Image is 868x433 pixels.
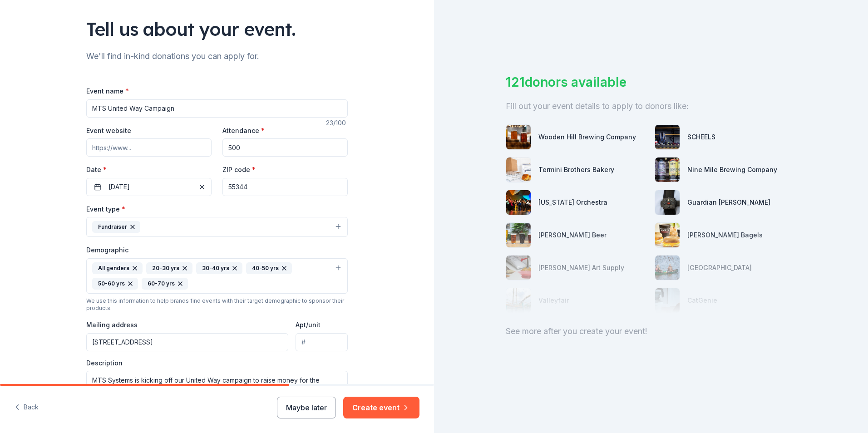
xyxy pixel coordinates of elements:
[92,278,138,290] div: 50-60 yrs
[15,398,39,417] button: Back
[86,297,348,312] div: We use this information to help brands find events with their target demographic to sponsor their...
[92,262,143,274] div: All genders
[92,221,140,233] div: Fundraiser
[86,16,348,42] div: Tell us about your event.
[86,258,348,294] button: All genders20-30 yrs30-40 yrs40-50 yrs50-60 yrs60-70 yrs
[246,262,292,274] div: 40-50 yrs
[86,49,348,64] div: We'll find in-kind donations you can apply for.
[538,197,607,208] div: [US_STATE] Orchestra
[655,125,680,149] img: photo for SCHEELS
[86,87,129,96] label: Event name
[655,190,680,215] img: photo for Guardian Angel Device
[86,371,348,412] textarea: MTS Systems is kicking off our United Way campaign to raise money for the Greater Twin Cities Uni...
[222,178,348,196] input: 12345 (U.S. only)
[222,165,256,174] label: ZIP code
[687,197,770,208] div: Guardian [PERSON_NAME]
[222,138,348,157] input: 20
[506,157,531,182] img: photo for Termini Brothers Bakery
[86,165,212,174] label: Date
[86,320,138,330] label: Mailing address
[506,190,531,215] img: photo for Minnesota Orchestra
[343,397,419,418] button: Create event
[277,397,336,418] button: Maybe later
[86,205,125,214] label: Event type
[538,164,614,175] div: Termini Brothers Bakery
[538,132,636,143] div: Wooden Hill Brewing Company
[222,126,265,135] label: Attendance
[146,262,192,274] div: 20-30 yrs
[86,99,348,118] input: Spring Fundraiser
[142,278,188,290] div: 60-70 yrs
[687,132,715,143] div: SCHEELS
[506,324,796,339] div: See more after you create your event!
[655,157,680,182] img: photo for Nine Mile Brewing Company
[196,262,242,274] div: 30-40 yrs
[86,217,348,237] button: Fundraiser
[86,138,212,157] input: https://www...
[86,333,288,351] input: Enter a US address
[86,126,131,135] label: Event website
[506,125,531,149] img: photo for Wooden Hill Brewing Company
[506,73,796,92] div: 121 donors available
[296,320,321,330] label: Apt/unit
[326,118,348,128] div: 23 /100
[506,99,796,113] div: Fill out your event details to apply to donors like:
[296,333,348,351] input: #
[687,164,777,175] div: Nine Mile Brewing Company
[86,178,212,196] button: [DATE]
[86,359,123,368] label: Description
[86,246,128,255] label: Demographic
